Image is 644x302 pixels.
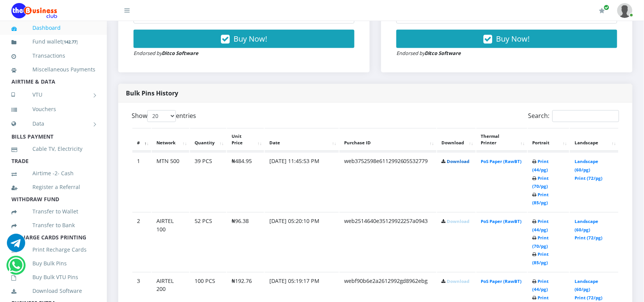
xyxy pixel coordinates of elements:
[152,152,189,212] td: MTN 500
[11,282,95,300] a: Download Software
[233,34,267,44] span: Buy Now!
[533,159,549,173] a: Print (44/pg)
[340,152,436,212] td: web3752598e6112992605532779
[11,255,95,272] a: Buy Bulk Pins
[11,61,95,78] a: Miscellaneous Payments
[11,3,57,18] img: Logo
[8,262,24,275] a: Chat for support
[190,128,226,152] th: Quantity: activate to sort column ascending
[477,128,527,152] th: Thermal Printer: activate to sort column ascending
[575,219,598,233] a: Landscape (60/pg)
[265,128,339,152] th: Date: activate to sort column ascending
[447,279,470,284] a: Download
[11,114,95,133] a: Data
[190,212,226,271] td: 52 PCS
[575,235,602,241] a: Print (72/pg)
[7,239,25,252] a: Chat for support
[481,159,522,165] a: PoS Paper (RawBT)
[11,100,95,118] a: Vouchers
[533,176,549,190] a: Print (70/pg)
[575,295,602,301] a: Print (72/pg)
[481,279,522,284] a: PoS Paper (RawBT)
[447,219,470,224] a: Download
[447,159,470,165] a: Download
[599,8,605,14] i: Renew/Upgrade Subscription
[126,89,178,97] strong: Bulk Pins History
[162,50,198,57] strong: Ditco Software
[11,85,95,104] a: VTU
[11,241,95,258] a: Print Recharge Cards
[265,152,339,212] td: [DATE] 11:45:53 PM
[190,152,226,212] td: 39 PCS
[533,235,549,249] a: Print (70/pg)
[604,5,610,10] span: Renew/Upgrade Subscription
[533,252,549,266] a: Print (85/pg)
[11,140,95,158] a: Cable TV, Electricity
[227,212,264,271] td: ₦96.38
[528,110,619,122] label: Search:
[396,50,461,57] small: Endorsed by
[152,212,189,271] td: AIRTEL 100
[533,219,549,233] a: Print (44/pg)
[575,279,598,293] a: Landscape (60/pg)
[11,216,95,234] a: Transfer to Bank
[496,34,530,44] span: Buy Now!
[62,39,78,45] small: [ ]
[340,212,436,271] td: web2514640e35129922257a0943
[64,39,76,45] b: 142.77
[227,128,264,152] th: Unit Price: activate to sort column ascending
[265,212,339,271] td: [DATE] 05:20:10 PM
[132,128,151,152] th: #: activate to sort column descending
[134,50,198,57] small: Endorsed by
[227,152,264,212] td: ₦484.95
[11,47,95,65] a: Transactions
[340,128,436,152] th: Purchase ID: activate to sort column ascending
[132,110,196,122] label: Show entries
[132,152,151,212] td: 1
[425,50,461,57] strong: Ditco Software
[575,176,602,181] a: Print (72/pg)
[528,128,570,152] th: Portrait: activate to sort column ascending
[570,128,618,152] th: Landscape: activate to sort column ascending
[481,219,522,224] a: PoS Paper (RawBT)
[396,30,617,48] button: Buy Now!
[147,110,176,122] select: Showentries
[134,30,354,48] button: Buy Now!
[437,128,476,152] th: Download: activate to sort column ascending
[617,3,633,18] img: User
[11,178,95,196] a: Register a Referral
[11,203,95,220] a: Transfer to Wallet
[132,212,151,271] td: 2
[552,110,619,122] input: Search:
[11,19,95,37] a: Dashboard
[533,192,549,206] a: Print (85/pg)
[575,159,598,173] a: Landscape (60/pg)
[11,33,95,51] a: Fund wallet[142.77]
[11,268,95,286] a: Buy Bulk VTU Pins
[11,165,95,182] a: Airtime -2- Cash
[533,279,549,293] a: Print (44/pg)
[152,128,189,152] th: Network: activate to sort column ascending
